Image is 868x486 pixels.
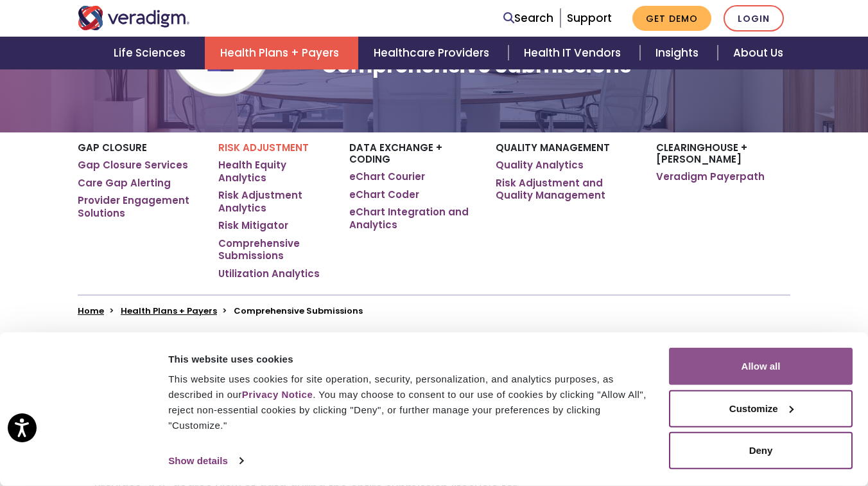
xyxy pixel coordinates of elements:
img: Veradigm logo [78,6,190,30]
a: Care Gap Alerting [78,177,171,190]
a: Veradigm Payerpath [656,170,765,183]
a: Login [724,5,784,32]
a: About Us [718,37,799,69]
a: Risk Adjustment Analytics [218,189,330,214]
button: Customize [669,390,853,427]
a: Insights [640,37,718,69]
a: Healthcare Providers [358,37,508,69]
a: Support [567,10,612,26]
a: Get Demo [632,6,711,31]
a: Privacy Notice [242,389,313,400]
h1: Comprehensive Submissions [322,53,631,78]
iframe: Drift Chat Widget [621,406,853,471]
a: Utilization Analytics [218,267,320,280]
a: Provider Engagement Solutions [78,194,199,219]
div: This website uses cookies for site operation, security, personalization, and analytics purposes, ... [168,372,654,433]
a: Risk Adjustment and Quality Management [496,177,637,202]
a: Health IT Vendors [508,37,640,69]
a: Comprehensive Submissions [218,237,330,262]
a: Health Plans + Payers [205,37,358,69]
a: eChart Coder [349,188,419,201]
a: eChart Courier [349,170,425,183]
a: Show details [168,451,243,471]
div: This website uses cookies [168,351,654,366]
a: Search [503,10,553,27]
a: Health Equity Analytics [218,159,330,184]
a: Health Plans + Payers [121,305,217,317]
a: eChart Integration and Analytics [349,206,476,231]
button: Allow all [669,348,853,385]
a: Gap Closure Services [78,159,188,172]
a: Quality Analytics [496,159,584,172]
a: Risk Mitigator [218,219,288,232]
a: Life Sciences [98,37,205,69]
a: Home [78,305,104,317]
